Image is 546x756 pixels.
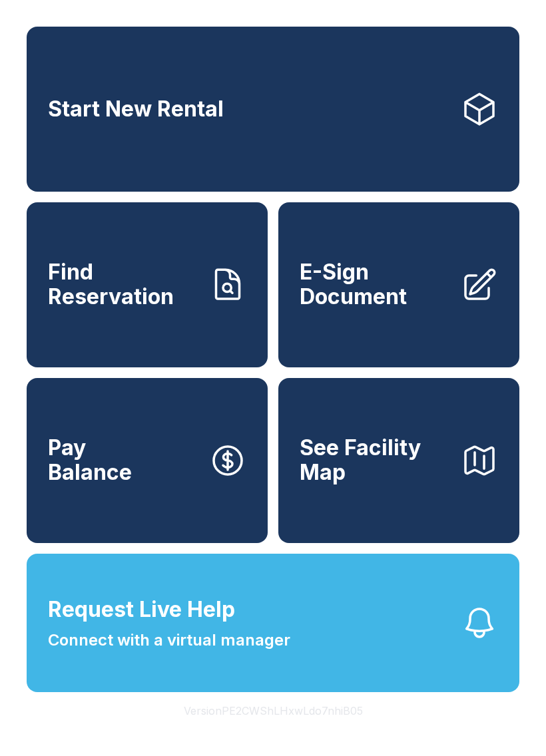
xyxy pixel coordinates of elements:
span: Pay Balance [48,436,132,484]
span: Find Reservation [48,260,198,309]
button: See Facility Map [278,378,519,543]
span: E-Sign Document [300,260,450,309]
span: Start New Rental [48,97,224,122]
a: E-Sign Document [278,202,519,367]
span: Request Live Help [48,594,235,626]
a: PayBalance [27,378,268,543]
a: Start New Rental [27,27,519,192]
button: VersionPE2CWShLHxwLdo7nhiB05 [173,692,374,729]
span: Connect with a virtual manager [48,628,290,652]
a: Find Reservation [27,202,268,367]
button: Request Live HelpConnect with a virtual manager [27,554,519,692]
span: See Facility Map [300,436,450,484]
